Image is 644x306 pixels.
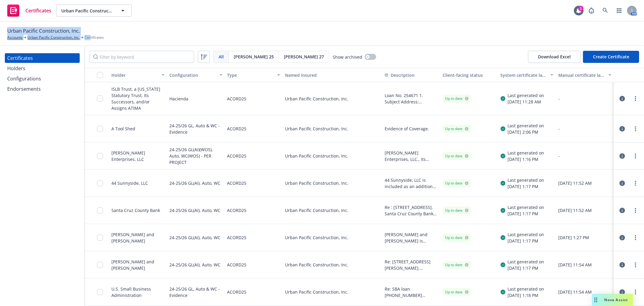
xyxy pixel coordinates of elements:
[5,84,80,94] a: Endorsements
[632,152,639,160] a: more
[167,68,225,82] button: Configuration
[25,8,51,13] span: Certificates
[613,5,625,17] a: Switch app
[27,35,80,40] a: Urban Pacific Construction, Inc.
[632,234,639,241] a: more
[508,156,544,162] div: [DATE] 1:16 PM
[227,119,247,138] div: ACORD25
[283,251,382,278] div: Urban Pacific Construction, Inc.
[227,228,247,247] div: ACORD25
[592,294,633,306] button: Nova Assist
[632,95,639,102] a: more
[558,153,611,159] div: -
[169,146,223,166] div: 24-25/26 GL(AI)(WOS), Auto, WC(WOS) - PER PROJECT
[283,115,382,142] div: Urban Pacific Construction, Inc.
[97,289,103,295] input: Toggle Row Selected
[632,261,639,269] a: more
[508,238,544,244] div: [DATE] 1:17 PM
[227,173,247,193] div: ACORD25
[284,54,324,60] span: [PERSON_NAME] 27
[508,150,544,156] div: Last generated on
[111,231,165,244] div: [PERSON_NAME] and [PERSON_NAME]
[85,35,104,40] span: Certificates
[283,170,382,197] div: Urban Pacific Construction, Inc.
[283,142,382,170] div: Urban Pacific Construction, Inc.
[7,74,41,83] div: Configurations
[385,92,438,105] button: Loan No. 254671 1. Subject Address: [STREET_ADDRESS]. Borrower Name: Hacienda CC LLC
[632,288,639,296] a: more
[169,200,220,220] div: 24-25/26 GL(AI), Auto, WC
[111,207,160,213] div: Santa Cruz County Bank
[632,180,639,187] a: more
[234,54,274,60] span: [PERSON_NAME] 25
[283,224,382,251] div: Urban Pacific Construction, Inc.
[61,8,114,14] span: Urban Pacific Construction, Inc.
[385,125,429,132] button: Evidence of Coverage.
[443,72,496,78] div: Client-facing status
[385,177,438,190] button: 44 Sunnyside, LLC is included as an additional insured as required by a written contract with res...
[5,74,80,83] a: Configurations
[385,259,438,271] button: Re: [STREET_ADDRESS][PERSON_NAME]. [PERSON_NAME] and [PERSON_NAME] are included as additional ins...
[508,286,544,292] div: Last generated on
[508,210,544,217] div: [DATE] 1:17 PM
[7,53,33,63] div: Certificates
[385,286,438,298] button: Re: SBA loan [PHONE_NUMBER] Evidence of Coverage.
[558,180,611,186] div: [DATE] 11:52 AM
[283,197,382,224] div: Urban Pacific Construction, Inc.
[508,129,544,135] div: [DATE] 2:06 PM
[169,173,220,193] div: 24-25/26 GL(AI), Auto, WC
[333,54,362,60] span: Show archived
[632,125,639,132] a: more
[283,68,382,82] button: Named Insured
[558,96,611,102] div: -
[501,72,547,78] div: System certificate last generated
[111,150,165,162] div: [PERSON_NAME] Enterprises, LLC
[558,207,611,213] div: [DATE] 11:52 AM
[5,2,54,19] a: Certificates
[508,99,544,105] div: [DATE] 11:28 AM
[169,282,223,302] div: 24-25/26 GL, Auto & WC - Evidence
[445,262,469,268] div: Up to date
[558,125,611,132] div: -
[445,96,469,101] div: Up to date
[498,68,556,82] button: System certificate last generated
[7,84,41,94] div: Endorsements
[508,265,544,271] div: [DATE] 1:17 PM
[97,72,103,78] input: Select all
[227,282,247,302] div: ACORD25
[528,51,581,63] button: Download Excel
[385,204,438,217] button: Re : [STREET_ADDRESS]. Santa Cruz County Bank is included as an additional insured as required by...
[556,68,614,82] button: Manual certificate last generated
[508,177,544,183] div: Last generated on
[169,86,188,111] div: Hacienda
[169,255,220,275] div: 24-25/26 GL(AI), Auto, WC
[97,207,103,213] input: Toggle Row Selected
[227,86,247,111] div: ACORD25
[508,92,544,99] div: Last generated on
[109,68,167,82] button: Holder
[599,5,611,17] a: Search
[385,150,438,162] span: [PERSON_NAME] Enterprises, LLC., its subsidiaries, employees, agents, officers, and directors are...
[283,278,382,306] div: Urban Pacific Construction, Inc.
[227,72,274,78] div: Type
[5,63,80,73] a: Holders
[592,294,600,306] div: Drag to move
[558,289,611,295] div: [DATE] 11:54 AM
[445,289,469,295] div: Up to date
[285,72,380,78] div: Named Insured
[508,204,544,210] div: Last generated on
[604,297,628,302] span: Nova Assist
[445,153,469,159] div: Up to date
[111,180,148,186] div: 44 Sunnyside, LLC
[111,86,165,111] div: ISLB Trust, a [US_STATE] Statutory Trust, Its Successors, and/or Assigns ATIMA
[508,231,544,238] div: Last generated on
[445,235,469,240] div: Up to date
[583,51,639,63] button: Create Certificate
[169,72,216,78] div: Configuration
[558,234,611,241] div: [DATE] 1:27 PM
